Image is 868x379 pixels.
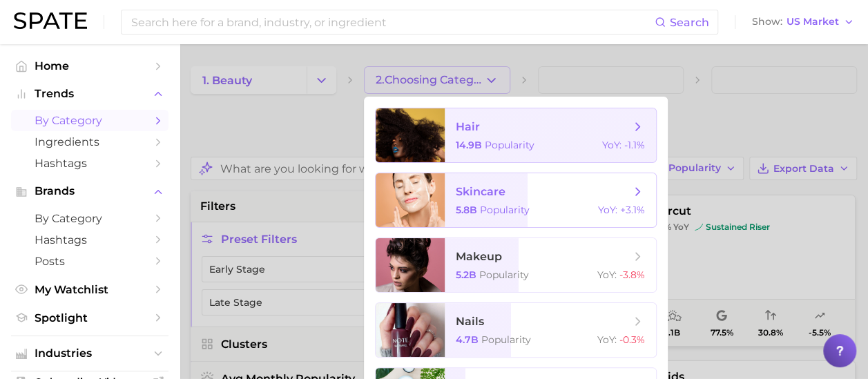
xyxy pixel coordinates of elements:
[485,139,534,151] span: Popularity
[11,229,168,251] a: Hashtags
[35,233,145,246] span: Hashtags
[35,157,145,170] span: Hashtags
[35,311,145,324] span: Spotlight
[130,10,655,34] input: Search here for a brand, industry, or ingredient
[35,135,145,148] span: Ingredients
[35,347,145,360] span: Industries
[11,110,168,131] a: by Category
[456,315,484,328] span: nails
[481,333,531,346] span: Popularity
[479,269,529,281] span: Popularity
[35,212,145,225] span: by Category
[14,12,87,29] img: SPATE
[11,208,168,229] a: by Category
[35,185,145,197] span: Brands
[620,204,645,216] span: +3.1%
[670,16,709,29] span: Search
[11,153,168,174] a: Hashtags
[35,283,145,296] span: My Watchlist
[624,139,645,151] span: -1.1%
[35,255,145,268] span: Posts
[602,139,621,151] span: YoY :
[456,204,477,216] span: 5.8b
[456,250,502,263] span: makeup
[749,13,858,31] button: ShowUS Market
[598,204,617,216] span: YoY :
[11,84,168,104] button: Trends
[35,114,145,127] span: by Category
[456,120,480,133] span: hair
[11,131,168,153] a: Ingredients
[456,269,476,281] span: 5.2b
[619,333,645,346] span: -0.3%
[597,269,617,281] span: YoY :
[11,55,168,77] a: Home
[11,343,168,364] button: Industries
[35,59,145,72] span: Home
[11,279,168,300] a: My Watchlist
[456,139,482,151] span: 14.9b
[480,204,530,216] span: Popularity
[11,307,168,329] a: Spotlight
[619,269,645,281] span: -3.8%
[787,18,839,26] span: US Market
[11,251,168,272] a: Posts
[35,88,145,100] span: Trends
[11,181,168,202] button: Brands
[597,333,617,346] span: YoY :
[456,333,479,346] span: 4.7b
[752,18,782,26] span: Show
[456,185,505,198] span: skincare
